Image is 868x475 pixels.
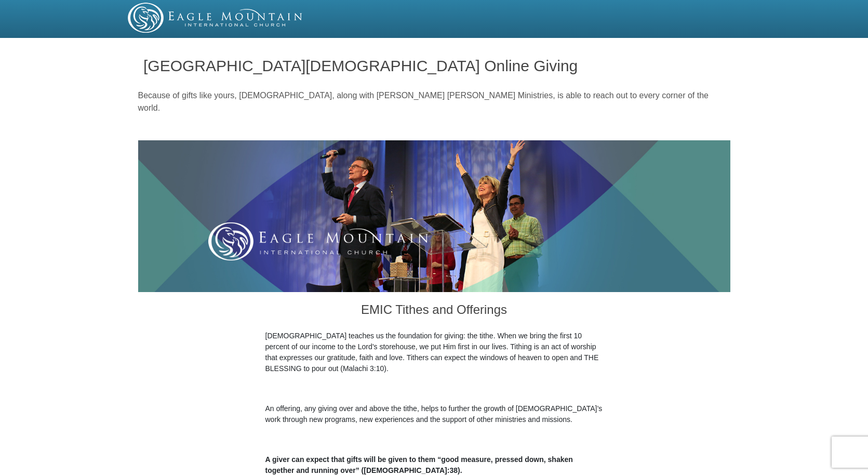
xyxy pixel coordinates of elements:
img: EMIC [128,3,303,33]
b: A giver can expect that gifts will be given to them “good measure, pressed down, shaken together ... [265,455,573,474]
p: An offering, any giving over and above the tithe, helps to further the growth of [DEMOGRAPHIC_DAT... [265,403,603,425]
h1: [GEOGRAPHIC_DATA][DEMOGRAPHIC_DATA] Online Giving [143,57,725,74]
p: [DEMOGRAPHIC_DATA] teaches us the foundation for giving: the tithe. When we bring the first 10 pe... [265,331,603,374]
p: Because of gifts like yours, [DEMOGRAPHIC_DATA], along with [PERSON_NAME] [PERSON_NAME] Ministrie... [138,89,730,114]
h3: EMIC Tithes and Offerings [265,292,603,331]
